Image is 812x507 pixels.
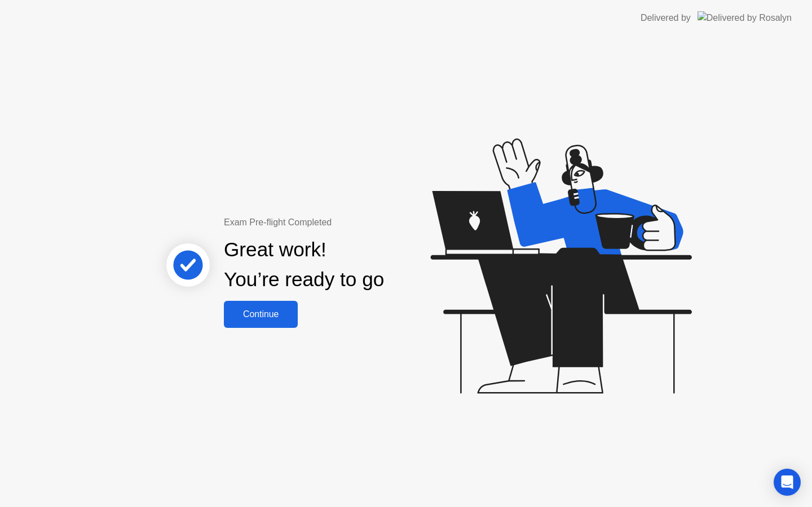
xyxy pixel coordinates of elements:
div: Open Intercom Messenger [774,469,801,496]
div: Delivered by [641,11,691,25]
button: Continue [224,301,298,328]
div: Continue [227,309,294,319]
div: Exam Pre-flight Completed [224,216,457,229]
img: Delivered by Rosalyn [698,11,792,24]
div: Great work! You’re ready to go [224,235,384,295]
